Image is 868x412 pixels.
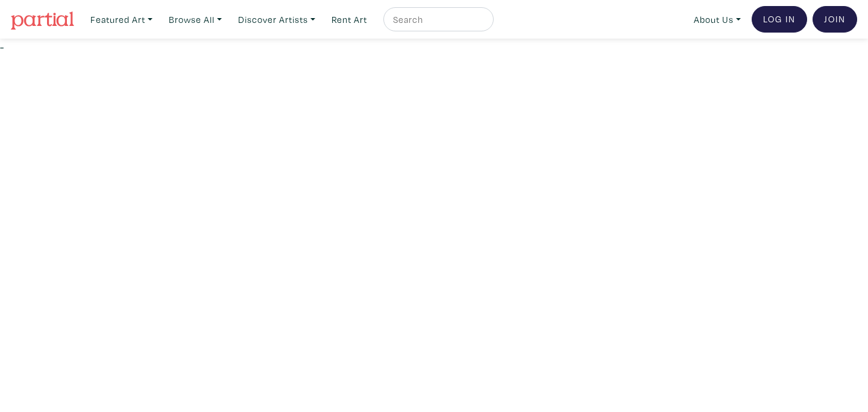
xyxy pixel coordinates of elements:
input: Search [392,12,482,27]
a: Browse All [163,7,227,32]
a: Log In [752,6,807,33]
a: Join [813,6,857,33]
a: About Us [688,7,746,32]
a: Rent Art [326,7,373,32]
a: Featured Art [85,7,158,32]
a: Discover Artists [233,7,321,32]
